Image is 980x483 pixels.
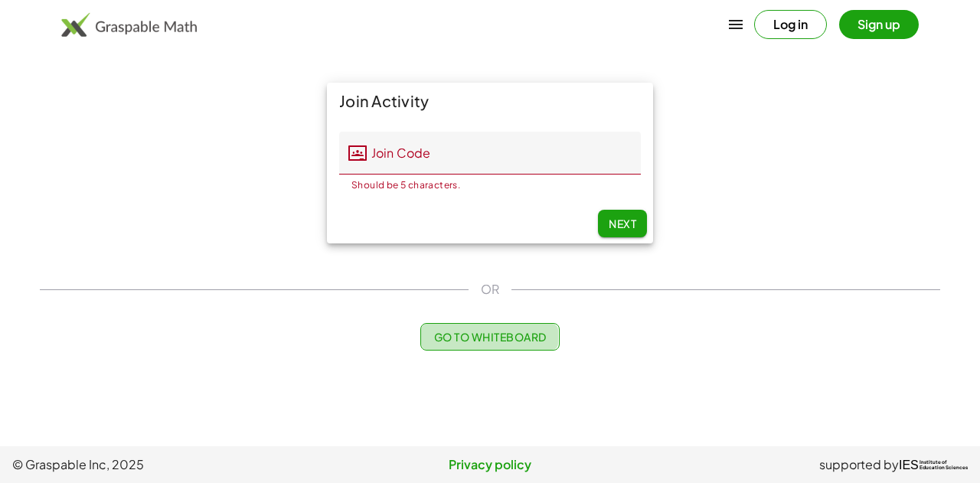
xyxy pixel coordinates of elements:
span: OR [481,280,499,299]
span: Go to Whiteboard [433,330,546,344]
span: supported by [819,455,899,474]
div: Join Activity [327,83,653,119]
div: Should be 5 characters. [351,181,608,190]
a: Privacy policy [331,455,649,474]
button: Next [598,210,647,237]
a: IESInstitute ofEducation Sciences [899,455,968,474]
span: Institute of Education Sciences [920,460,968,471]
button: Log in [754,10,827,39]
span: IES [899,458,919,472]
button: Sign up [839,10,919,39]
button: Go to Whiteboard [420,323,559,351]
span: © Graspable Inc, 2025 [12,455,331,474]
span: Next [609,217,636,230]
